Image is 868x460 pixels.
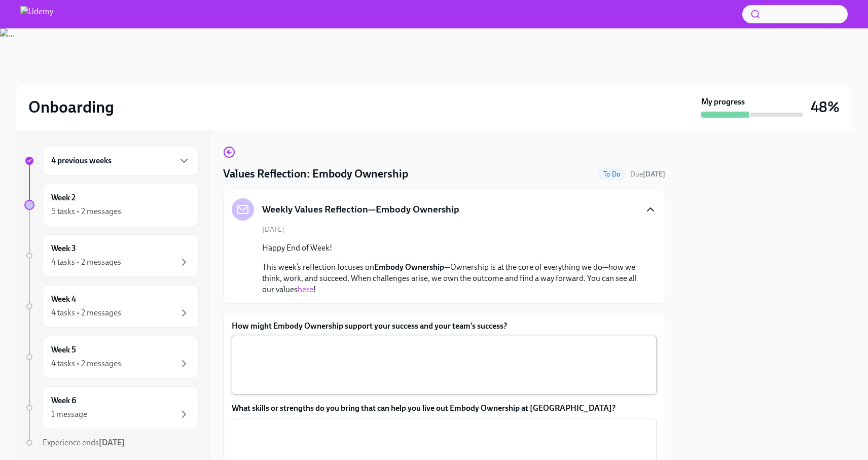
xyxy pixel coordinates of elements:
div: 1 message [51,409,87,420]
h6: Week 3 [51,243,76,254]
a: here [298,285,313,294]
h6: Week 6 [51,395,76,406]
a: Week 44 tasks • 2 messages [24,285,199,328]
a: Week 34 tasks • 2 messages [24,234,199,277]
a: Week 61 message [24,386,199,429]
span: Experience ends [43,438,125,447]
strong: My progress [701,96,745,108]
span: [DATE] [262,225,284,234]
h5: Weekly Values Reflection—Embody Ownership [262,203,459,216]
span: Due [630,170,665,179]
label: What skills or strengths do you bring that can help you live out Embody Ownership at [GEOGRAPHIC_... [232,403,657,414]
h4: Values Reflection: Embody Ownership [223,166,408,182]
p: This week’s reflection focuses on —Ownership is at the core of everything we do—how we think, wor... [262,262,640,295]
h6: Week 5 [51,344,76,356]
span: September 8th, 2025 10:00 [630,169,665,179]
h2: Onboarding [28,97,114,117]
strong: Embody Ownership [374,262,444,272]
div: 4 previous weeks [43,146,199,175]
a: Week 25 tasks • 2 messages [24,184,199,226]
strong: [DATE] [99,438,125,447]
img: Udemy [20,6,53,22]
div: 5 tasks • 2 messages [51,206,121,217]
label: How might Embody Ownership support your success and your team’s success? [232,321,657,332]
a: Week 54 tasks • 2 messages [24,336,199,378]
div: 4 tasks • 2 messages [51,358,121,369]
div: 4 tasks • 2 messages [51,307,121,319]
div: 4 tasks • 2 messages [51,257,121,268]
h6: 4 previous weeks [51,155,112,166]
h6: Week 4 [51,294,76,305]
h3: 48% [811,98,840,116]
h6: Week 2 [51,192,76,203]
span: To Do [597,170,626,178]
strong: [DATE] [643,170,665,179]
p: Happy End of Week! [262,242,640,254]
